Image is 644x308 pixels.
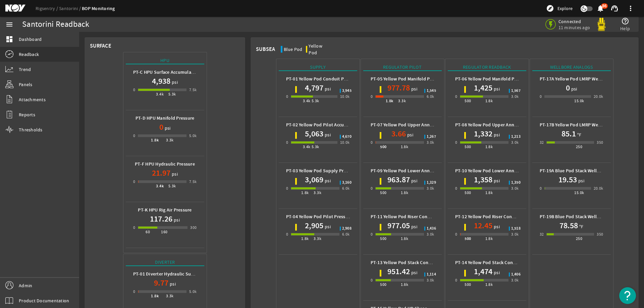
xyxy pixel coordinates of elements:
div: 60 [146,229,150,235]
div: 0 [133,86,135,93]
div: 3.0k [427,231,434,238]
mat-icon: support_agent [610,4,619,12]
h1: 9.77 [154,278,168,288]
span: 1,406 [511,272,521,276]
div: 0 [371,93,373,100]
b: PT-14 Yellow Pod Stack Connector Regulator Pressure [455,259,568,266]
span: 1,329 [427,181,436,185]
span: Panels [19,81,33,88]
b: PT-07 Yellow Pod Upper Annular Pilot Pressure [371,122,469,128]
span: 1,518 [511,227,521,231]
b: PT-12 Yellow Pod Riser Connector Regulator Pressure [455,213,567,220]
div: 0 [286,231,288,238]
h1: 963.87 [387,174,410,185]
b: PT-13 Yellow Pod Stack Connector Regulator Pilot Pressure [371,259,494,266]
div: 1.8k [485,143,493,150]
h1: 85.1 [561,128,576,139]
span: 1,213 [511,135,521,139]
div: 3.3k [166,293,174,299]
div: 0 [455,185,457,192]
div: 1.8k [485,281,493,288]
h1: 0 [566,82,570,93]
div: 20.0k [594,93,603,100]
div: Surface [90,43,111,49]
div: 1.8k [301,235,309,242]
span: Connected [558,18,590,24]
div: 500 [465,98,471,104]
div: 0 [286,139,288,146]
div: Diverter [126,259,204,266]
div: 3.4k [303,98,311,104]
h1: 19.53 [558,174,577,185]
div: 500 [380,189,386,196]
div: 500 [380,281,386,288]
div: 6.0k [342,231,350,238]
div: 1.8k [401,235,409,242]
b: PT-09 Yellow Pod Lower Annular Pilot Pressure [371,168,469,174]
div: HPU [126,57,204,64]
h1: 12.45 [474,220,492,231]
b: PT-D HPU Manifold Pressure [136,115,195,121]
div: 3.3k [314,189,321,196]
span: psi [323,223,331,230]
div: 3.0k [511,93,519,100]
h1: 1,332 [474,128,492,139]
span: °F [578,223,584,230]
span: psi [570,85,577,92]
button: more_vert [623,0,639,16]
div: 350 [597,139,603,146]
div: Blue Pod [284,46,303,53]
div: Regulator Pilot [363,64,442,71]
span: °F [576,131,582,138]
div: 3.3k [314,235,321,242]
span: psi [410,269,417,276]
div: 5.3k [312,98,319,104]
div: Wellbore Analogs [532,64,611,71]
span: psi [492,269,500,276]
h1: 78.58 [559,220,578,231]
div: 5.3k [168,91,176,98]
button: Explore [543,3,575,14]
div: 1.8k [485,98,493,104]
div: 3.0k [511,277,519,284]
div: 20.0k [594,185,603,192]
span: Thresholds [19,126,43,133]
div: 0 [455,277,457,284]
span: psi [577,177,584,184]
h1: 2,905 [305,220,323,231]
div: 0 [371,231,373,238]
b: PT-05 Yellow Pod Manifold Pilot Pressure [371,76,457,82]
div: 0 [455,139,457,146]
a: Santorini [59,5,82,11]
div: 3.3k [166,137,174,143]
span: psi [492,131,500,138]
h1: 1,474 [474,266,492,277]
button: Open Resource Center [619,287,636,304]
h1: 1,425 [474,82,492,93]
div: 250 [576,235,582,242]
b: PT-03 Yellow Pod Supply Pressure [286,168,357,174]
b: PT-10 Yellow Pod Lower Annular Pressure [455,168,542,174]
span: psi [170,171,178,177]
div: Subsea [256,46,275,53]
div: 300 [190,224,197,231]
div: 5.3k [168,183,176,189]
h1: 1,358 [474,174,492,185]
img: Yellowpod.svg [595,18,608,31]
div: 350 [597,231,603,238]
b: PT-06 Yellow Pod Manifold Pressure [455,76,530,82]
span: 1,545 [427,89,436,93]
b: PT-C HPU Surface Accumulator Pressure [133,69,217,75]
span: psi [492,177,500,184]
a: Rigsentry [36,5,59,11]
span: 11 minutes ago [558,24,590,30]
div: 3.0k [427,185,434,192]
div: 10.0k [340,93,350,100]
span: Readback [19,51,39,58]
span: Product Documentation [19,297,69,304]
div: 500 [465,143,471,150]
div: 3.4k [156,183,164,189]
div: 3.0k [511,231,519,238]
div: 3.0k [427,139,434,146]
span: 1,114 [427,272,436,276]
